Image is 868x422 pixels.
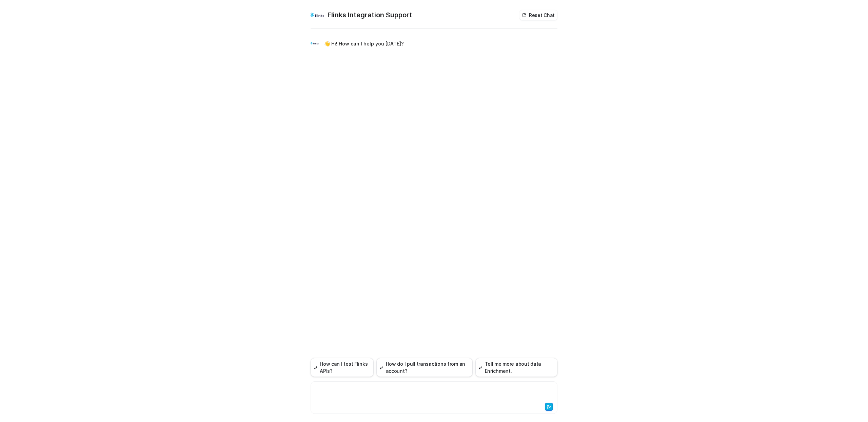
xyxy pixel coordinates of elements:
img: Widget [311,39,319,47]
img: Widget [311,8,324,22]
button: How can I test Flinks APIs? [311,358,374,377]
button: How do I pull transactions from an account? [376,358,473,377]
h2: Flinks Integration Support [328,10,412,20]
button: Tell me more about data Enrichment. [475,358,557,377]
p: 👋 Hi! How can I help you [DATE]? [324,40,404,48]
button: Reset Chat [519,10,557,20]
